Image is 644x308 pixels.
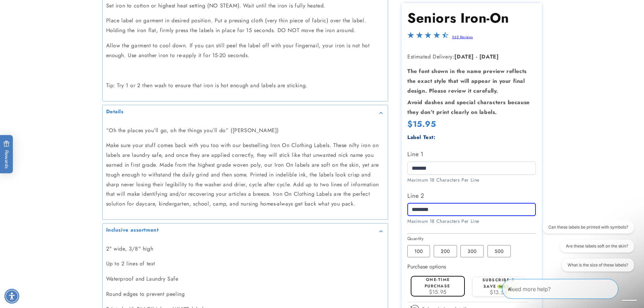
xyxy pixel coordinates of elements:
label: 300 [460,245,484,257]
strong: The font shown in the name preview reflects the exact style that will appear in your final design... [407,67,527,95]
p: Tip: Try 1 or 2 then wash to ensure that iron is hot enough and labels are sticking. [106,81,384,91]
span: SAVE 15% [498,284,513,290]
h2: Details [106,109,124,115]
p: Estimated Delivery: [407,52,536,62]
label: Line 1 [407,149,536,160]
p: Up to 2 lines of text [106,259,384,269]
summary: Inclusive assortment [103,223,388,239]
span: $15.95 [429,288,447,296]
a: 562 Reviews - open in a new tab [452,34,473,40]
label: Purchase options [407,263,446,270]
label: Label Text: [407,134,436,141]
strong: - [476,53,478,61]
label: Line 2 [407,190,536,201]
p: Set iron to cotton or highest heat setting (NO STEAM). Wait until the iron is fully heated. [106,1,384,11]
span: Rewards [3,140,10,168]
p: Round edges to prevent peeling [106,289,384,299]
span: $15.95 [407,118,436,130]
label: 200 [434,245,457,257]
label: 500 [487,245,511,257]
div: Accessibility Menu [4,289,19,304]
span: 4.4-star overall rating [407,33,449,41]
iframe: Gorgias live chat conversation starters [533,221,637,278]
span: $13.56 [490,288,507,296]
p: Make sure your stuff comes back with you too with our bestselling Iron On Clothing Labels. These ... [106,141,384,209]
p: Waterproof and Laundry Safe [106,274,384,284]
strong: [DATE] [454,53,474,61]
label: One-time purchase [425,277,450,289]
h2: Inclusive assortment [106,227,159,234]
legend: Quantity [407,235,424,242]
p: Allow the garment to cool down. If you can still peel the label off with your fingernail, your ir... [106,41,384,61]
div: Maximum 18 Characters Per Line [407,176,536,184]
summary: Details [103,105,388,120]
div: Maximum 18 Characters Per Line [407,218,536,225]
p: Place label on garment in desired position. Put a pressing cloth (very thin piece of fabric) over... [106,16,384,35]
label: 100 [407,245,430,257]
strong: [DATE] [479,53,499,61]
p: 2" wide, 3/8" high [106,244,384,254]
h1: Seniors Iron-On [407,9,536,27]
p: “Oh the places you’ll go, oh the things you’ll do” ([PERSON_NAME]) [106,126,384,136]
strong: Avoid dashes and special characters because they don’t print clearly on labels. [407,98,530,116]
label: Subscribe & save [482,277,515,289]
iframe: Gorgias Floating Chat [502,276,637,301]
